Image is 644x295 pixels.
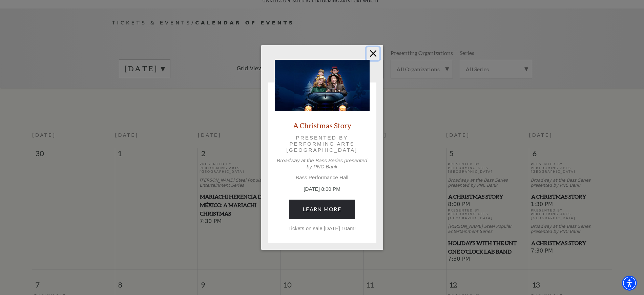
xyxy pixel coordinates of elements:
[275,174,370,181] p: Bass Performance Hall
[275,185,370,193] p: [DATE] 8:00 PM
[293,121,351,130] a: A Christmas Story
[284,135,360,153] p: Presented by Performing Arts [GEOGRAPHIC_DATA]
[289,200,355,219] a: December 5, 8:00 PM Learn More Tickets on sale Friday, June 27 at 10am
[275,225,370,232] p: Tickets on sale [DATE] 10am!
[275,60,370,111] img: A Christmas Story
[367,47,379,60] button: Close
[622,276,637,291] div: Accessibility Menu
[275,158,370,170] p: Broadway at the Bass Series presented by PNC Bank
